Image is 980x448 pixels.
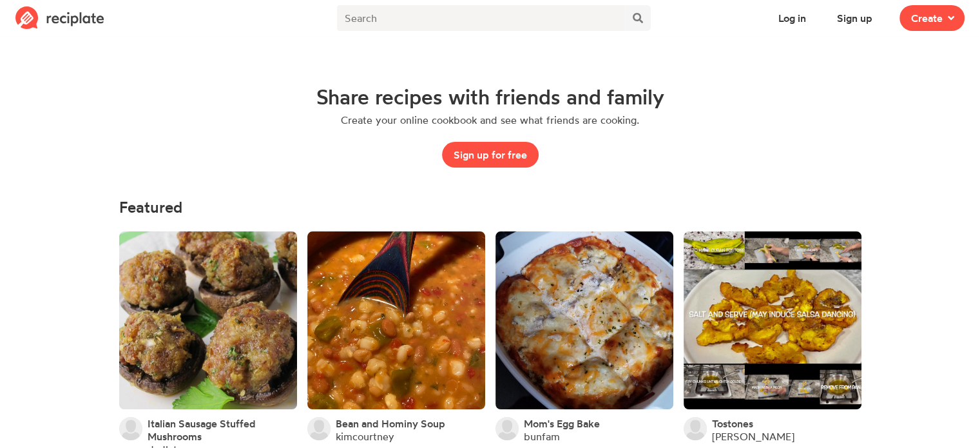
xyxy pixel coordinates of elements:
a: Bean and Hominy Soup [336,417,445,430]
img: Reciplate [15,6,104,30]
p: Create your online cookbook and see what friends are cooking. [341,113,639,126]
button: Sign up [825,5,884,31]
input: Search [337,5,625,31]
a: Tostones [712,417,753,430]
img: User's avatar [307,417,331,440]
a: [PERSON_NAME] [712,430,794,443]
img: User's avatar [684,417,707,440]
span: Create [911,10,943,26]
h1: Share recipes with friends and family [316,85,664,108]
h4: Featured [119,199,861,216]
button: Create [899,5,965,31]
a: Italian Sausage Stuffed Mushrooms [148,417,297,443]
span: Italian Sausage Stuffed Mushrooms [148,417,256,443]
button: Log in [767,5,818,31]
button: Sign up for free [442,142,539,168]
img: User's avatar [119,417,142,440]
img: User's avatar [495,417,519,440]
a: bunfam [524,430,560,443]
a: kimcourtney [336,430,394,443]
a: Mom's Egg Bake [524,417,600,430]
